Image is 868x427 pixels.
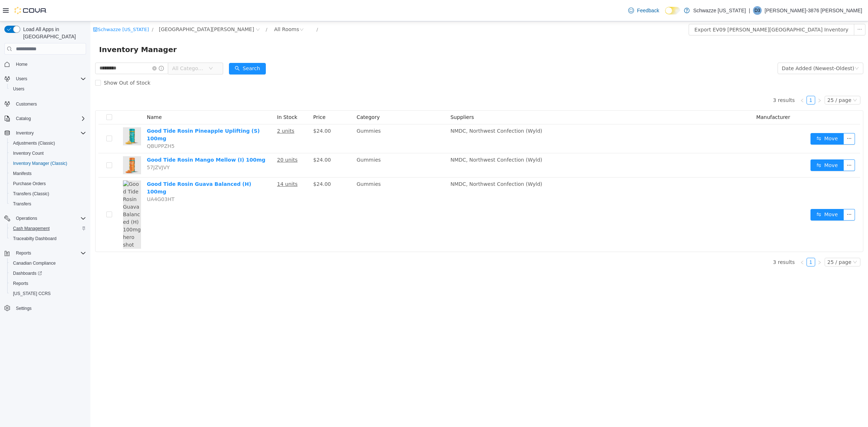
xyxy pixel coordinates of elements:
button: icon: ellipsis [753,138,765,150]
td: Gummies [263,103,357,132]
span: Reports [16,250,31,256]
span: QBUPPZH5 [56,122,84,128]
span: Traceabilty Dashboard [13,236,56,242]
button: Adjustments (Classic) [7,138,89,148]
a: Dashboards [10,269,45,278]
div: All Rooms [184,3,209,13]
button: Inventory Count [7,148,89,158]
i: icon: info-circle [68,44,73,50]
span: Inventory Manager (Classic) [13,161,67,166]
a: [US_STATE] CCRS [10,289,54,298]
a: Customers [13,100,40,108]
span: Dashboards [13,270,42,276]
a: Manifests [10,169,34,178]
input: Dark Mode [665,7,680,14]
span: / [61,5,63,11]
td: Gummies [263,132,357,156]
span: [US_STATE] CCRS [13,291,51,296]
a: Users [10,85,27,93]
i: icon: shop [3,6,7,10]
li: 3 results [682,74,704,83]
button: Catalog [13,114,34,123]
a: Home [13,60,30,69]
p: Schwazze [US_STATE] [693,6,746,15]
span: $24.00 [223,136,241,141]
span: Manifests [13,171,31,176]
button: Reports [7,278,89,289]
button: icon: swapMove [720,188,753,199]
a: Dashboards [7,268,89,278]
span: Washington CCRS [10,289,86,298]
span: Customers [16,101,37,107]
button: Traceabilty Dashboard [7,234,89,244]
a: Inventory Manager (Classic) [10,159,70,168]
span: Dashboards [10,269,86,278]
span: Reports [13,249,86,257]
button: Operations [13,214,40,223]
div: 25 / page [737,237,761,245]
span: / [226,5,227,11]
button: icon: swapMove [720,138,753,150]
span: 57JZVJVY [56,143,79,149]
i: icon: down [118,45,123,50]
span: Transfers (Classic) [13,191,49,197]
span: Price [223,93,235,99]
img: Good Tide Rosin Mango Mellow (I) 100mg hero shot [33,135,51,153]
button: [US_STATE] CCRS [7,289,89,299]
span: Suppliers [360,93,383,99]
a: Canadian Compliance [10,259,59,268]
a: Good Tide Rosin Guava Balanced (H) 100mg [56,160,161,173]
span: Canadian Compliance [13,260,56,266]
span: Users [10,85,86,93]
span: Catalog [13,114,86,123]
img: Good Tide Rosin Pineapple Uplifting (S) 100mg hero shot [33,106,51,124]
i: icon: close-circle [62,45,66,49]
span: Inventory [16,130,34,136]
button: Manifests [7,168,89,179]
span: Inventory Count [13,150,44,156]
span: Adjustments (Classic) [10,139,86,148]
button: Purchase Orders [7,179,89,189]
span: Catalog [16,116,31,121]
a: 1 [716,237,724,245]
i: icon: left [710,239,714,243]
span: Name [56,93,71,99]
span: Cash Management [13,226,50,231]
span: In Stock [187,93,207,99]
span: Users [13,74,86,83]
span: Settings [16,306,31,311]
u: 20 units [187,136,207,141]
span: Manufacturer [666,93,700,99]
i: icon: left [710,77,714,81]
button: Catalog [1,114,89,124]
a: Adjustments (Classic) [10,139,58,148]
button: Export EV09 [PERSON_NAME][GEOGRAPHIC_DATA] Inventory [598,3,764,14]
u: 14 units [187,160,207,166]
u: 2 units [187,107,204,112]
li: Previous Page [707,236,716,245]
span: Transfers (Classic) [10,189,86,198]
span: Settings [13,304,86,313]
i: icon: down [762,77,767,82]
span: Home [16,61,27,67]
li: 1 [716,236,725,245]
button: icon: swapMove [720,112,753,123]
img: Cova [14,7,47,14]
button: Users [1,74,89,84]
span: D3 [754,6,760,15]
span: Canadian Compliance [10,259,86,268]
a: Reports [10,279,31,288]
li: Previous Page [707,74,716,83]
i: icon: down [764,45,769,50]
td: Gummies [263,156,357,230]
span: NMDC, Northwest Confection (Wyld) [360,136,452,141]
span: UA4G03HT [56,175,84,181]
li: Next Page [725,236,733,245]
span: Load All Apps in [GEOGRAPHIC_DATA] [20,26,86,40]
span: Feedback [637,7,659,14]
span: Purchase Orders [13,181,46,187]
button: Transfers (Classic) [7,189,89,199]
a: Transfers [10,200,34,208]
li: 1 [716,74,725,83]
